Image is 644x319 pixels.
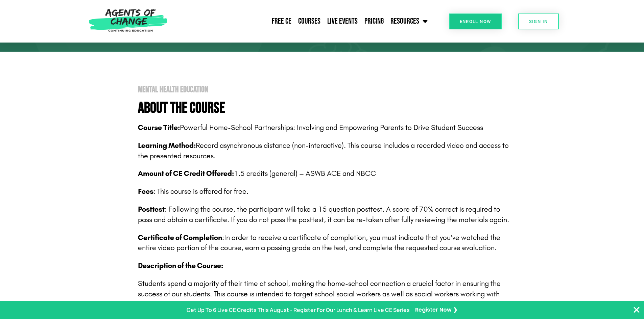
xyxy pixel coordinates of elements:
a: Resources [387,13,431,30]
span: : [222,233,224,242]
p: Students spend a majority of their time at school, making the home-school connection a crucial fa... [138,278,515,310]
h2: Mental Health Education [138,85,515,94]
span: SIGN IN [529,19,548,24]
button: Close Banner [633,306,641,314]
a: Free CE [268,13,295,30]
b: Learning Method: [138,141,196,150]
span: : This course is offered for free. [138,187,248,196]
b: Course Title: [138,123,180,132]
a: Courses [295,13,324,30]
span: : Following the course, the participant will take a 15 question posttest. A score of 70% correct ... [138,205,509,224]
a: Pricing [361,13,387,30]
b: Description of the Course: [138,261,223,270]
span: Fees [138,187,153,196]
p: In order to receive a certificate of completion, you must indicate that you’ve watched the entire... [138,233,515,254]
span: Certificate of Completion [138,233,222,242]
h4: About The Course [138,101,515,116]
p: Powerful Home-School Partnerships: Involving and Empowering Parents to Drive Student Success [138,123,515,133]
nav: Menu [171,13,431,30]
p: Get Up To 6 Live CE Credits This August - Register For Our Lunch & Learn Live CE Series [187,305,410,315]
a: Live Events [324,13,361,30]
p: 1.5 credits (general) – ASWB ACE and NBCC [138,168,515,179]
a: Enroll Now [449,14,502,29]
a: Register Now ❯ [415,305,457,315]
span: Amount of CE Credit Offered: [138,169,234,178]
span: Enroll Now [460,19,491,24]
b: Posttest [138,205,165,214]
p: Record asynchronous distance (non-interactive). This course includes a recorded video and access ... [138,140,515,161]
a: SIGN IN [518,14,559,29]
